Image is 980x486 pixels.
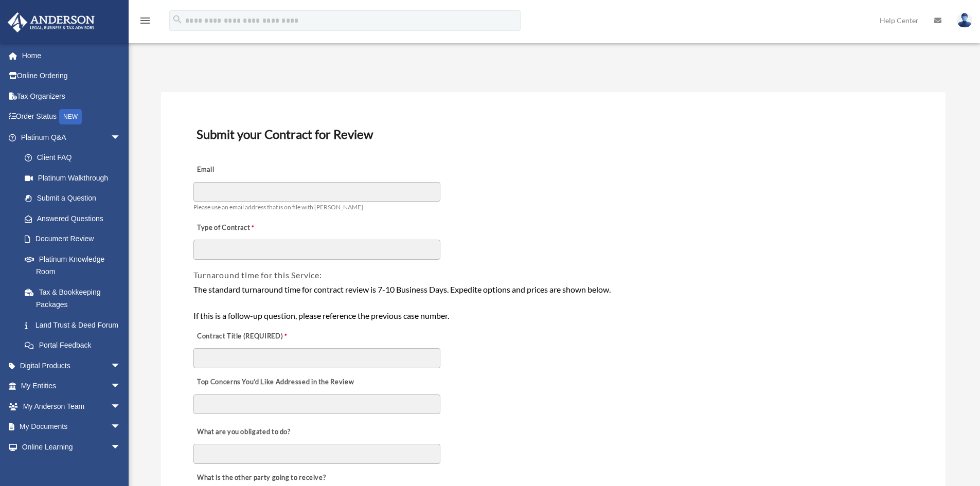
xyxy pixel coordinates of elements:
[111,417,131,438] span: arrow_drop_down
[7,396,136,417] a: My Anderson Teamarrow_drop_down
[14,315,136,335] a: Land Trust & Deed Forum
[193,221,296,235] label: Type of Contract
[172,14,183,25] i: search
[14,282,136,315] a: Tax & Bookkeeping Packages
[111,355,131,376] span: arrow_drop_down
[193,425,296,439] label: What are you obligated to do?
[7,86,136,106] a: Tax Organizers
[14,148,136,168] a: Client FAQ
[14,335,136,356] a: Portal Feedback
[139,14,151,27] i: menu
[7,66,136,86] a: Online Ordering
[193,375,357,389] label: Top Concerns You’d Like Addressed in the Review
[14,249,136,282] a: Platinum Knowledge Room
[957,13,972,28] img: User Pic
[193,270,322,280] span: Turnaround time for this Service:
[5,12,98,32] img: Anderson Advisors Platinum Portal
[193,283,913,322] div: The standard turnaround time for contract review is 7-10 Business Days. Expedite options and pric...
[139,18,151,27] a: menu
[193,203,363,211] span: Please use an email address that is on file with [PERSON_NAME]
[192,123,914,145] h3: Submit your Contract for Review
[14,229,131,249] a: Document Review
[7,127,136,148] a: Platinum Q&Aarrow_drop_down
[7,437,136,457] a: Online Learningarrow_drop_down
[111,127,131,148] span: arrow_drop_down
[193,329,296,344] label: Contract Title (REQUIRED)
[111,437,131,458] span: arrow_drop_down
[7,417,136,437] a: My Documentsarrow_drop_down
[14,168,136,188] a: Platinum Walkthrough
[14,208,136,229] a: Answered Questions
[7,355,136,376] a: Digital Productsarrow_drop_down
[7,106,136,128] a: Order StatusNEW
[7,45,136,66] a: Home
[193,471,329,485] label: What is the other party going to receive?
[111,376,131,397] span: arrow_drop_down
[14,188,136,209] a: Submit a Question
[193,163,296,177] label: Email
[59,109,82,124] div: NEW
[111,396,131,417] span: arrow_drop_down
[7,376,136,397] a: My Entitiesarrow_drop_down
